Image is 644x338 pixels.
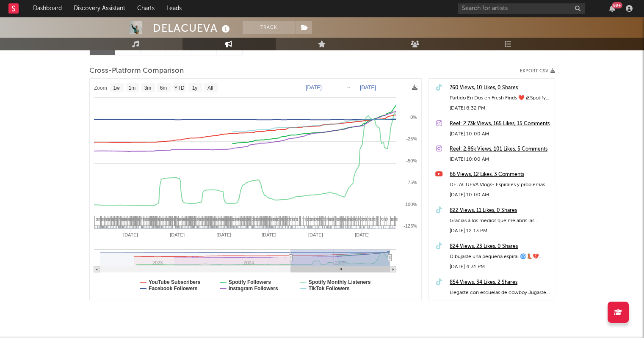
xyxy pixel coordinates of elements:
[193,217,195,222] span: 4
[450,288,550,298] div: Llegaste con escuelas de cowboy Jugaste con las reglas de Playboy Ganaste con la tregua y ahora e...
[335,217,338,222] span: 2
[160,85,167,91] text: 6m
[261,232,276,237] text: [DATE]
[404,223,417,228] text: -125%
[217,217,220,222] span: 4
[214,217,216,222] span: 4
[306,217,308,222] span: 3
[308,279,370,285] text: Spotify Monthly Listeners
[361,217,363,222] span: 2
[223,217,226,222] span: 4
[380,217,382,222] span: 2
[299,217,301,222] span: 1
[302,217,304,222] span: 1
[218,217,221,222] span: 4
[197,217,200,222] span: 5
[113,85,120,91] text: 1w
[228,286,278,291] text: Instagram Followers
[288,217,291,222] span: 2
[450,216,550,226] div: Gracias a los medios que me abrís las puertas de vuestra casa ❤️ #musicaentiktok #singing #popesp...
[410,115,417,120] text: 0%
[123,232,138,237] text: [DATE]
[308,232,323,237] text: [DATE]
[308,286,349,291] text: TikTok Followers
[142,217,145,222] span: 1
[346,217,349,222] span: 4
[306,85,322,91] text: [DATE]
[192,85,197,91] text: 1y
[365,217,367,222] span: 2
[450,226,550,236] div: [DATE] 12:13 PM
[149,286,198,291] text: Facebook Followers
[520,69,555,74] button: Export CSV
[450,252,550,262] div: Dibujaste una pequeña espiral 🌀👢💔 #musicaentiktok #singing #popespañol #rockespañol #musicaemerge...
[450,154,550,165] div: [DATE] 10:00 AM
[207,85,213,91] text: All
[219,217,222,222] span: 4
[355,232,370,237] text: [DATE]
[450,119,550,129] a: Reel: 2.73k Views, 165 Likes, 15 Comments
[94,85,107,91] text: Zoom
[450,129,550,139] div: [DATE] 10:00 AM
[89,66,184,76] span: Cross-Platform Comparison
[221,217,224,222] span: 4
[609,5,615,12] button: 99+
[384,217,387,222] span: 1
[406,158,417,163] text: -50%
[99,217,101,222] span: 1
[458,3,585,14] input: Search for artists
[450,262,550,272] div: [DATE] 4:31 PM
[328,217,330,222] span: 1
[153,21,232,35] div: DELACUEVA
[228,279,271,285] text: Spotify Followers
[450,180,550,190] div: DELACUEVA Vlogs- Espirales y problemas en el rodaje de Partido En Dos
[174,85,184,91] text: YTD
[341,217,343,222] span: 1
[170,232,185,237] text: [DATE]
[252,217,255,222] span: 3
[149,279,201,285] text: YouTube Subscribers
[358,217,360,222] span: 2
[309,217,311,222] span: 3
[394,217,396,222] span: 2
[96,217,98,222] span: 2
[450,144,550,154] a: Reel: 2.86k Views, 101 Likes, 5 Comments
[278,217,281,222] span: 3
[382,217,385,222] span: 2
[315,217,318,222] span: 2
[323,217,326,222] span: 2
[177,217,179,222] span: 1
[390,217,392,222] span: 2
[216,232,231,237] text: [DATE]
[346,85,351,91] text: →
[406,180,417,185] text: -75%
[326,217,328,222] span: 2
[376,217,379,222] span: 1
[287,217,289,222] span: 1
[360,85,376,91] text: [DATE]
[450,103,550,113] div: [DATE] 6:32 PM
[450,83,550,93] a: 760 Views, 10 Likes, 0 Shares
[450,298,550,308] div: [DATE] 10:26 AM
[220,217,223,222] span: 4
[144,85,151,91] text: 3m
[450,206,550,216] a: 822 Views, 11 Likes, 0 Shares
[119,217,122,222] span: 1
[354,217,357,222] span: 4
[295,217,298,222] span: 1
[386,217,389,222] span: 2
[450,242,550,252] a: 824 Views, 23 Likes, 0 Shares
[450,278,550,288] a: 854 Views, 34 Likes, 2 Shares
[128,85,135,91] text: 1m
[450,170,550,180] a: 66 Views, 12 Likes, 3 Comments
[304,217,307,222] span: 1
[372,217,375,222] span: 3
[291,217,294,222] span: 1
